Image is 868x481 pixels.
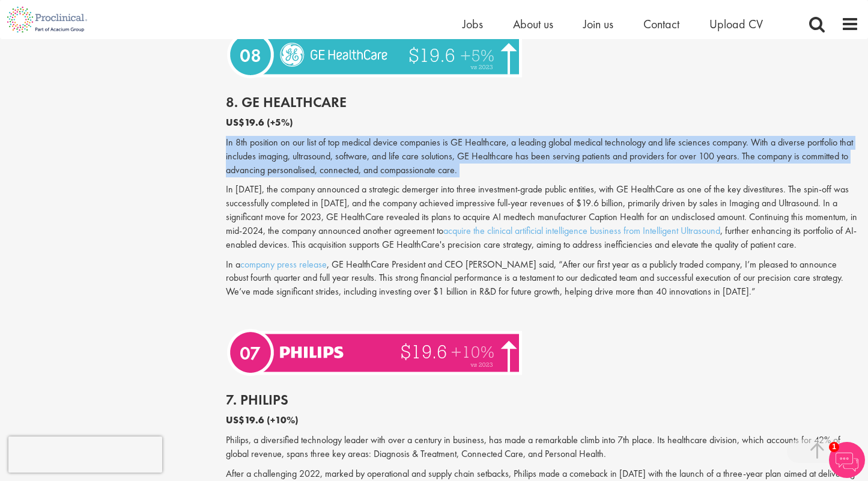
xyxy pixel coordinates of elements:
h2: 7. Philips [226,392,859,408]
a: About us [513,16,553,32]
a: Jobs [463,16,483,32]
a: Upload CV [709,16,763,32]
a: company press release [240,258,327,271]
img: Chatbot [829,442,865,478]
b: US$19.6 (+10%) [226,414,299,426]
p: In 8th position on our list of top medical device companies is GE Healthcare, a leading global me... [226,136,859,177]
p: Philips, a diversified technology leader with over a century in business, has made a remarkable c... [226,434,859,461]
a: Join us [583,16,613,32]
a: acquire the clinical artificial intelligence business from Intelligent Ultrasound [443,224,720,237]
span: 1 [829,442,839,452]
b: US$19.6 (+5%) [226,116,293,129]
h2: 8. GE HealthCare [226,94,859,110]
iframe: reCAPTCHA [8,437,162,473]
p: In [DATE], the company announced a strategic demerger into three investment-grade public entities... [226,183,859,251]
p: In a , GE HealthCare President and CEO [PERSON_NAME] said, “After our first year as a publicly tr... [226,258,859,299]
a: Contact [643,16,679,32]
